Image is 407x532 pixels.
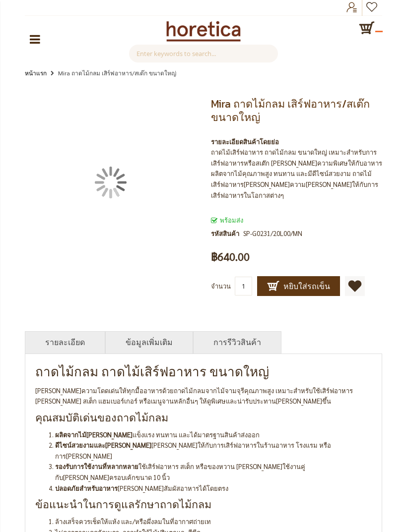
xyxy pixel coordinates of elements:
h2: ถาดไม้กลม ถาดไม้เสิร์ฟอาหาร ขนาดใหญ่ [35,364,372,380]
li: ใช้เสิร์ฟอาหาร สเต็ก หรือของหวาน [PERSON_NAME]ใช้งานคู่กับ[PERSON_NAME]ครอบเค้กขนาด 10 นิ้ว [55,461,372,482]
strong: ดีไซน์สวยงามและ[PERSON_NAME] [55,441,151,449]
div: SP-G0231/20L00/MN [243,228,302,239]
div: ถาดไม้เสิร์ฟอาหาร ถาดไม้กลม ขนาดใหญ่ เหมาะสำหรับการเสิร์ฟอาหารหรือสเต๊ก [PERSON_NAME]ความพิเศษให้... [211,147,382,200]
span: Mira ถาดไม้กลม เสิร์ฟอาหาร/สเต๊ก ขนาดใหญ่ [211,96,370,125]
span: จำนวน [211,282,231,290]
strong: รองรับการใช้งานที่หลากหลาย [55,462,138,471]
span: พร้อมส่ง [211,216,243,224]
li: Mira ถาดไม้กลม เสิร์ฟอาหาร/สเต๊ก ขนาดใหญ่ [48,67,176,80]
li: ล้างเสร็จควรเช็ดให้แห้ง และ/หรือผึ่งลมในที่อากาศถ่ายเท [55,516,372,527]
strong: ปลอดภัยสำหรับอาหาร [55,484,118,492]
strong: รหัสสินค้า [211,228,243,239]
div: สถานะของสินค้า [211,215,382,226]
li: แข็งแรง ทนทาน และได้มาตรฐานสินค้าส่งออก [55,429,372,440]
h3: ข้อแนะนำในการดูแลรักษาถาดไม้กลม [35,498,372,511]
a: ข้อมูลเพิ่มเติม [126,336,173,348]
img: กำลังโหลด... [95,167,127,198]
span: ฿640.00 [211,251,250,262]
button: หยิบใส่รถเข็น [257,276,340,296]
img: Horetica.com [166,21,241,42]
a: รายละเอียด [45,336,85,348]
a: หน้าแรก [25,67,47,78]
a: หมวดหมู่สินค้า [30,29,40,49]
li: [PERSON_NAME]ให้กับการเสิร์ฟอาหารในร้านอาหาร โรงแรม หรือการ[PERSON_NAME] [55,440,372,461]
li: [PERSON_NAME]สัมผัสอาหารได้โดยตรง [55,483,372,494]
a: การรีวิวสินค้า [213,336,261,348]
strong: รายละเอียดสินค้าโดยย่อ [211,137,279,146]
h3: คุณสมบัติเด่นของถาดไม้กลม [35,412,372,424]
strong: ผลิตจากไม้[PERSON_NAME] [55,430,133,439]
a: เพิ่มไปยังรายการโปรด [345,276,365,296]
p: [PERSON_NAME]ความโดดเด่นให้ทุกมื้ออาหารด้วยถาดไม้กลมจากไม้จามจุรีคุณภาพสูง เหมาะสำหรับใช้เสิร์ฟอา... [35,385,372,407]
span: หยิบใส่รถเข็น [267,280,330,292]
